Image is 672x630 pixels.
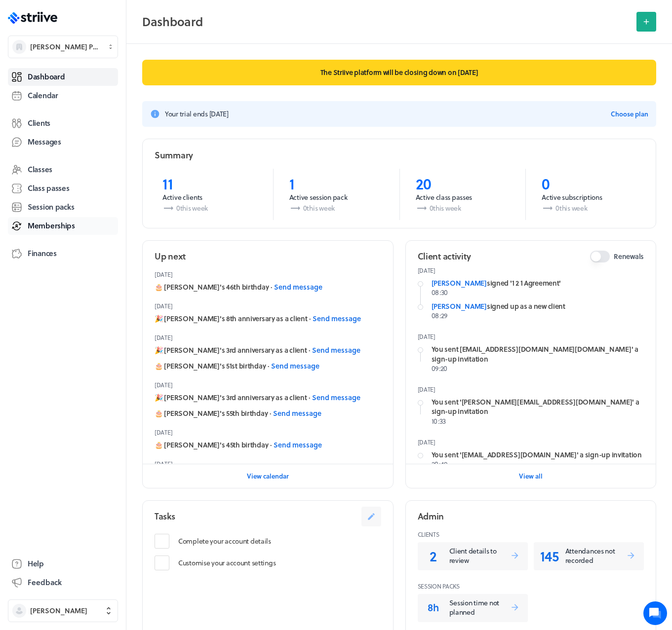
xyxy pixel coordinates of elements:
iframe: gist-messenger-bubble-iframe [643,601,667,625]
a: Classes [8,161,118,179]
p: Active session pack [289,192,384,202]
a: [PERSON_NAME] [432,278,487,288]
a: Session packs [8,198,118,216]
h2: Admin [418,510,444,522]
p: 0 this week [289,202,384,214]
p: [DATE] [418,385,644,393]
p: 0 this week [542,202,636,214]
p: 11 [162,175,257,192]
span: Messages [28,137,61,147]
a: Class passes [8,180,118,197]
a: 0Active subscriptions0this week [525,169,652,220]
header: [DATE] [155,456,381,472]
p: 08:30 [432,288,644,297]
p: 10:33 [432,416,644,426]
button: Send message [313,314,361,324]
div: You sent '[EMAIL_ADDRESS][DOMAIN_NAME]' a sign-up invitation [432,450,644,460]
a: 11Active clients0this week [147,169,273,220]
h2: Tasks [155,510,175,522]
a: 20Active class passes0this week [399,169,526,220]
h2: Summary [155,149,193,161]
p: [DATE] [418,266,644,274]
button: [PERSON_NAME] Personal Training [8,36,118,58]
h2: Recent conversations [17,108,159,117]
a: Clients [8,114,118,132]
div: signed '1 2 1 Agreement' [432,278,644,288]
span: · [271,282,272,292]
span: Class passes [28,183,70,193]
p: Complete your account details [178,536,271,546]
span: · [309,345,310,355]
h3: Your trial ends [DATE] [165,109,611,119]
div: 🎂 [PERSON_NAME]'s 51st birthday [155,361,381,371]
p: [DATE] [418,333,644,340]
span: Finances [28,248,57,259]
button: Renewals [590,251,610,262]
button: Feedback [8,574,118,592]
a: Finances [8,245,118,262]
span: Choose plan [611,110,648,118]
p: Customise your account settings [178,558,276,568]
a: 1Active session pack0this week [273,169,399,220]
p: 1 [289,175,384,192]
p: 20:49 [432,459,644,469]
button: Send message [312,345,360,355]
span: Session packs [28,202,74,212]
span: Memberships [28,221,75,231]
span: [PERSON_NAME] Personal Training [30,42,102,52]
header: [DATE] [155,377,381,393]
span: Calendar [28,90,58,101]
span: · [270,408,271,418]
p: The Striive platform will be closing down on [DATE] [142,60,656,85]
p: 20 [416,175,510,192]
a: [PERSON_NAME] [432,301,487,311]
h2: Client activity [418,250,471,262]
p: [DATE] [418,438,644,446]
button: Send message [273,408,321,418]
p: 09:20 [432,364,644,373]
div: 🎂 [PERSON_NAME]'s 55th birthday [155,408,381,418]
h2: Up next [155,250,186,262]
div: 🎂 [PERSON_NAME]'s 46th birthday [155,282,381,292]
span: [PERSON_NAME] [30,606,87,616]
span: Dashboard [28,72,65,82]
header: Clients [418,526,644,542]
p: 0 [542,175,636,192]
a: 2Client details to review [418,542,528,570]
p: 0 this week [416,202,510,214]
button: Send message [274,282,322,292]
span: · [268,361,269,371]
button: Send message [274,440,322,450]
header: Session Packs [418,578,644,594]
p: 08:29 [432,311,644,321]
button: Send message [271,361,319,371]
p: Client details to review [449,546,510,565]
span: · [309,393,310,403]
h2: We're here to help. Ask us anything! [15,58,183,90]
header: [DATE] [155,266,381,282]
p: Active clients [162,192,257,202]
p: 0 this week [162,202,257,214]
a: Calendar [8,87,118,105]
button: [PERSON_NAME] [8,599,118,622]
div: You sent [EMAIL_ADDRESS][DOMAIN_NAME][DOMAIN_NAME]' a sign-up invitation [432,344,644,364]
div: 🎉 [PERSON_NAME]'s 3rd anniversary as a client [155,393,381,403]
span: Clients [28,118,50,128]
div: 🎉 [PERSON_NAME]'s 3rd anniversary as a client [155,345,381,355]
header: [DATE] [155,424,381,440]
img: US [15,129,35,148]
span: See all [159,109,180,115]
a: Help [8,555,118,573]
a: Messages [8,133,118,151]
h1: Hi [PERSON_NAME] [15,40,183,56]
a: 145Attendances not recorded [534,542,644,570]
span: · [309,314,311,324]
span: Help [28,558,44,569]
div: Hi [PERSON_NAME] for the kind message. Yes it's a shame it didn't work out but many lessons have ... [15,149,182,184]
div: [PERSON_NAME] • [15,184,182,191]
p: Attendances not recorded [565,546,626,565]
span: [DATE] [15,190,37,198]
span: Renewals [614,252,644,261]
header: [DATE] [155,298,381,314]
div: signed up as a new client [432,301,644,311]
